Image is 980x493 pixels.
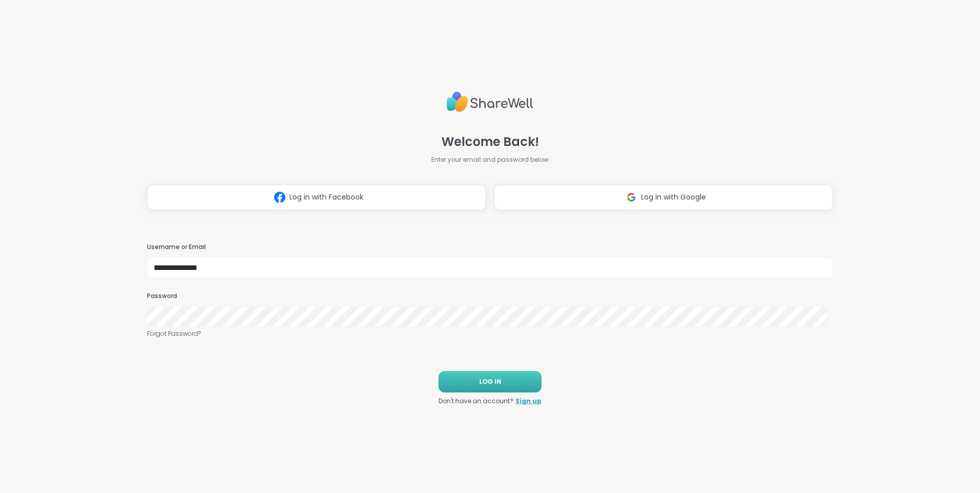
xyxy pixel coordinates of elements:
[516,397,542,406] a: Sign up
[147,292,833,301] h3: Password
[431,155,549,164] span: Enter your email and password below
[479,377,501,386] span: LOG IN
[438,371,542,392] button: LOG IN
[289,192,363,203] span: Log in with Facebook
[147,185,486,210] button: Log in with Facebook
[442,133,539,151] span: Welcome Back!
[438,397,513,406] span: Don't have an account?
[622,188,641,207] img: ShareWell Logomark
[641,192,706,203] span: Log in with Google
[147,329,833,338] a: Forgot Password?
[270,188,289,207] img: ShareWell Logomark
[147,243,833,252] h3: Username or Email
[494,185,833,210] button: Log in with Google
[447,87,533,116] img: ShareWell Logo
